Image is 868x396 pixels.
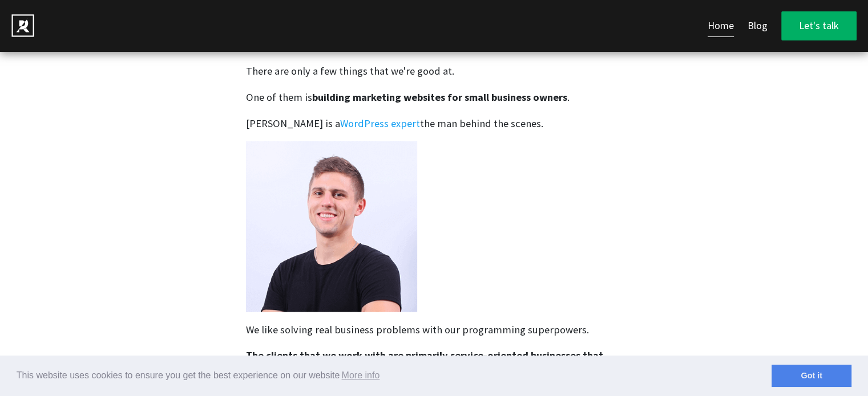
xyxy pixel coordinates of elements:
[246,321,623,337] p: We like solving real business problems with our programming superpowers.
[772,365,851,387] a: dismiss cookie message
[246,63,623,79] p: There are only a few things that we're good at.
[246,141,417,312] img: Andriy Haydash
[246,115,623,131] p: [PERSON_NAME] is a the man behind the scenes.
[781,11,857,40] a: Let's talk
[246,89,623,105] p: One of them is .
[312,91,567,104] strong: building marketing websites for small business owners
[246,348,603,378] strong: The clients that we work with are primarily service-oriented businesses that have a clear goal in...
[17,367,772,384] span: This website uses cookies to ensure you get the best experience on our website
[748,15,768,37] a: Blog
[11,14,34,37] img: PROGMATIQ - web design and web development company
[708,15,734,37] a: Home
[340,116,420,129] a: WordPress expert
[340,367,381,384] a: learn more about cookies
